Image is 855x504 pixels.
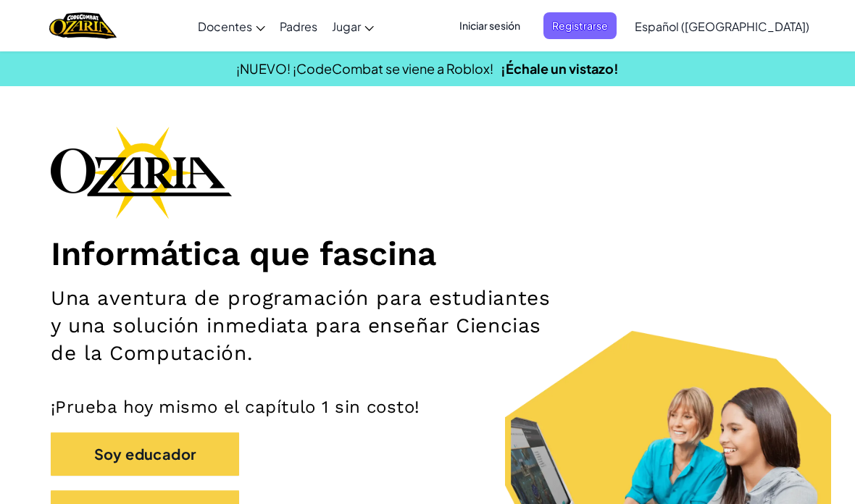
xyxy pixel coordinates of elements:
[191,7,272,46] a: Docentes
[51,432,239,476] button: Soy educador
[332,19,361,34] span: Jugar
[635,19,809,34] span: Español ([GEOGRAPHIC_DATA])
[236,60,493,77] span: ¡NUEVO! ¡CodeCombat se viene a Roblox!
[51,233,804,274] h1: Informática que fascina
[198,19,252,34] span: Docentes
[272,7,325,46] a: Padres
[627,7,817,46] a: Español ([GEOGRAPHIC_DATA])
[325,7,381,46] a: Jugar
[451,12,529,39] button: Iniciar sesión
[51,126,232,219] img: Ozaria branding logo
[543,12,617,39] button: Registrarse
[501,60,619,77] a: ¡Échale un vistazo!
[51,396,804,418] p: ¡Prueba hoy mismo el capítulo 1 sin costo!
[49,11,117,41] a: Ozaria by CodeCombat logo
[51,285,556,367] h2: Una aventura de programación para estudiantes y una solución inmediata para enseñar Ciencias de l...
[49,11,117,41] img: Home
